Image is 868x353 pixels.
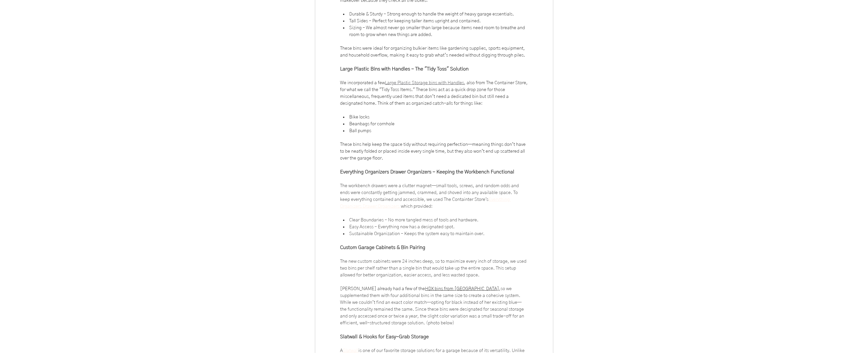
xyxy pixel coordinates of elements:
span: Bike locks [349,115,370,119]
span: Clear Boundaries – No more tangled mess of tools and hardware. [349,218,479,222]
span: Sustainable Organization – Keeps the system easy to maintain over. [349,232,485,236]
span: These bins help keep the space tidy without requiring perfection—meaning things don’t have to be ... [340,142,527,161]
span: Large Plastic Bins with Handles – The "Tidy Toss" Solution [340,66,469,72]
span: Durable & Sturdy – Strong enough to handle the weight of heavy garage essentials. [349,12,514,16]
span: Ball pumps [349,129,371,133]
span: Slatwall & Hooks for Easy-Grab Storage [340,334,429,339]
span: Sizing – We almost never go smaller than large because items need room to breathe and room to gro... [349,26,526,37]
span: Large Plastic Storage bins with Handles [385,81,464,85]
span: which provided: [401,204,433,209]
span: Tall Sides – Perfect for keeping taller items upright and contained. [349,19,481,23]
span: [PERSON_NAME] already had a few of the [340,287,425,291]
span: Beanbags for cornhole [349,122,395,126]
span: We incorporated a few [340,81,385,85]
span: A [340,348,343,353]
span: Easy Access – Everything now has a designated spot. [349,225,455,229]
a: HDX bins from [GEOGRAPHIC_DATA] [425,287,499,291]
span: These bins were ideal for organizing bulkier items like gardening supplies, sports equipment, and... [340,46,526,58]
span: Custom Garage Cabinets & Bin Pairing [340,245,426,250]
span: The workbench drawers were a clutter magnet—small tools, screws, and random odds and ends were co... [340,184,520,202]
span: Everything Organizers Drawer Organizers – Keeping the Workbench Functional [340,169,515,174]
span: , [499,287,501,291]
span: The new custom cabinets were 24 inches deep, so to maximize every inch of storage, we used two bi... [340,259,528,277]
a: Slatwall [343,348,359,353]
